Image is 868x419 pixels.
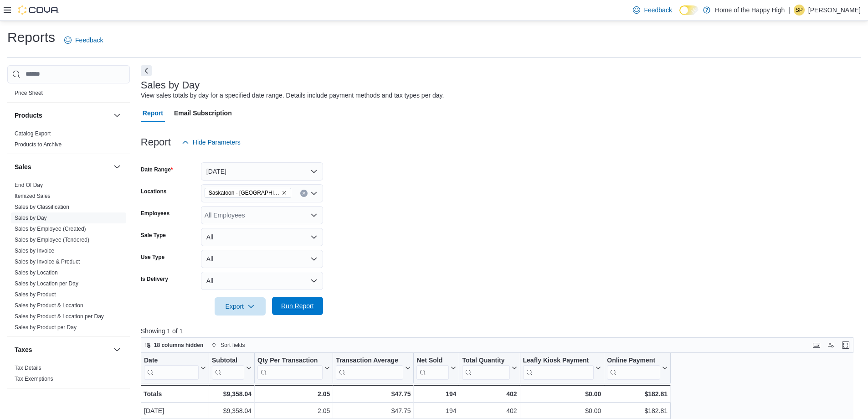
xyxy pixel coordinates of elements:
[416,357,449,365] div: Net Sold
[15,236,89,243] span: Sales by Employee (Tendered)
[201,250,323,268] button: All
[15,141,62,148] a: Products to Archive
[336,357,411,380] button: Transaction Average
[281,301,314,310] span: Run Report
[144,388,206,399] div: Totals
[15,248,54,254] a: Sales by Invoice
[462,405,517,416] div: 402
[112,110,123,121] button: Products
[15,324,77,331] span: Sales by Product per Day
[212,357,252,380] button: Subtotal
[7,88,130,102] div: Pricing
[15,162,110,171] button: Sales
[15,204,69,210] a: Sales by Classification
[212,405,252,416] div: $9,358.04
[336,405,411,416] div: $47.75
[15,269,58,276] a: Sales by Location
[796,5,803,16] span: SP
[416,388,456,399] div: 194
[15,162,31,171] h3: Sales
[193,138,241,147] span: Hide Parameters
[201,162,323,181] button: [DATE]
[15,280,78,287] span: Sales by Location per Day
[462,357,509,365] div: Total Quantity
[15,280,78,287] a: Sales by Location per Day
[15,258,80,265] span: Sales by Invoice & Product
[15,269,58,276] span: Sales by Location
[15,302,83,309] a: Sales by Product & Location
[462,357,517,380] button: Total Quantity
[523,357,594,365] div: Leafly Kiosk Payment
[212,357,244,380] div: Subtotal
[75,36,103,45] span: Feedback
[462,357,509,380] div: Total Quantity
[15,291,56,298] a: Sales by Product
[18,5,59,15] img: Cova
[15,193,51,199] a: Itemized Sales
[141,65,152,76] button: Next
[141,275,168,283] label: Is Delivery
[416,405,456,416] div: 194
[7,362,130,388] div: Taxes
[607,357,660,365] div: Online Payment
[15,313,104,320] a: Sales by Product & Location per Day
[715,5,785,16] p: Home of the Happy High
[416,357,456,380] button: Net Sold
[257,388,330,399] div: 2.05
[15,111,110,120] button: Products
[220,297,260,316] span: Export
[15,90,43,96] a: Price Sheet
[212,357,244,365] div: Subtotal
[7,28,55,47] h1: Reports
[15,226,86,232] a: Sales by Employee (Created)
[272,297,323,315] button: Run Report
[788,5,790,16] p: |
[141,80,200,91] h3: Sales by Day
[143,104,163,122] span: Report
[15,302,83,309] span: Sales by Product & Location
[15,237,89,243] a: Sales by Employee (Tendered)
[15,365,41,371] a: Tax Details
[212,388,252,399] div: $9,358.04
[15,345,110,354] button: Taxes
[15,130,51,137] a: Catalog Export
[257,405,330,416] div: 2.05
[208,340,248,351] button: Sort fields
[607,405,668,416] div: $182.81
[607,357,668,380] button: Online Payment
[112,344,123,355] button: Taxes
[336,388,411,399] div: $47.75
[15,130,51,137] span: Catalog Export
[141,232,166,239] label: Sale Type
[523,357,601,380] button: Leafly Kiosk Payment
[15,324,77,331] a: Sales by Product per Day
[462,388,517,399] div: 402
[221,341,245,349] span: Sort fields
[15,192,51,200] span: Itemized Sales
[15,247,54,254] span: Sales by Invoice
[336,357,403,380] div: Transaction Average
[15,141,62,148] span: Products to Archive
[15,215,47,221] a: Sales by Day
[7,180,130,336] div: Sales
[416,357,449,380] div: Net Sold
[644,5,672,15] span: Feedback
[794,5,805,16] div: Samantha Paxman
[205,188,291,198] span: Saskatoon - Blairmore Village - Fire & Flower
[523,405,601,416] div: $0.00
[826,340,837,351] button: Display options
[209,188,280,197] span: Saskatoon - [GEOGRAPHIC_DATA] - Fire & Flower
[141,188,167,195] label: Locations
[112,161,123,172] button: Sales
[629,1,675,19] a: Feedback
[310,190,318,197] button: Open list of options
[811,340,822,351] button: Keyboard shortcuts
[154,341,204,349] span: 18 columns hidden
[61,31,107,49] a: Feedback
[257,357,323,365] div: Qty Per Transaction
[15,375,53,383] span: Tax Exemptions
[808,5,861,16] p: [PERSON_NAME]
[174,104,232,122] span: Email Subscription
